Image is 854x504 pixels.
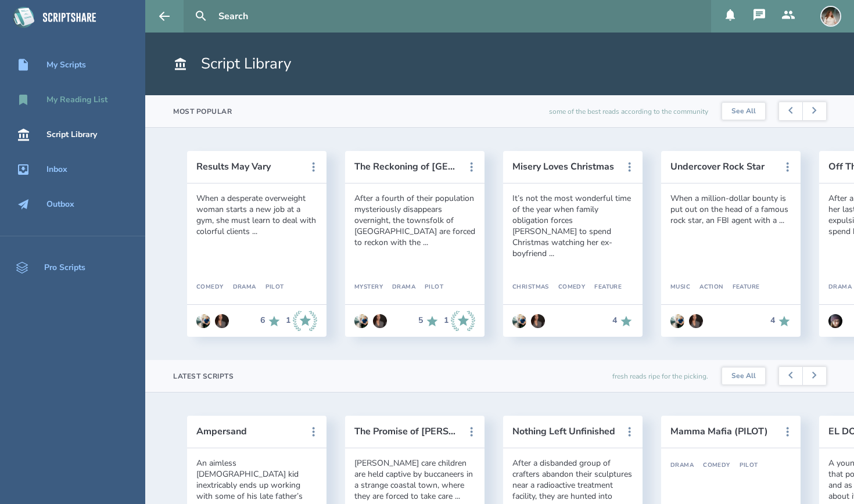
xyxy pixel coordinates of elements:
[373,314,387,328] img: user_1604966854-crop.jpg
[820,6,841,27] img: user_1757531862-crop.jpg
[444,311,475,332] div: 1 Industry Recommends
[690,284,723,291] div: Action
[196,161,301,172] button: Results May Vary
[512,284,549,291] div: Christmas
[196,284,224,291] div: Comedy
[549,284,586,291] div: Comedy
[173,53,291,74] h1: Script Library
[723,284,760,291] div: Feature
[689,314,703,328] img: user_1604966854-crop.jpg
[196,314,210,328] img: user_1673573717-crop.jpg
[418,311,439,332] div: 5 Recommends
[670,426,775,437] button: Mamma Mafia (PILOT)
[549,95,708,127] div: some of the best reads according to the community
[260,316,265,325] div: 6
[354,426,459,437] button: The Promise of [PERSON_NAME]
[46,165,67,174] div: Inbox
[173,372,234,381] div: Latest Scripts
[531,314,545,328] img: user_1604966854-crop.jpg
[722,103,765,120] a: See All
[354,314,368,328] img: user_1673573717-crop.jpg
[256,284,284,291] div: Pilot
[828,308,842,334] a: Go to Zaelyna (Zae) Beck's profile
[196,426,301,437] button: Ampersand
[444,316,448,325] div: 1
[46,60,86,70] div: My Scripts
[770,314,791,328] div: 4 Recommends
[286,316,290,325] div: 1
[670,193,791,226] div: When a million-dollar bounty is put out on the head of a famous rock star, an FBI agent with a ...
[694,462,730,469] div: Comedy
[670,284,690,291] div: Music
[286,311,317,332] div: 1 Industry Recommends
[196,193,317,237] div: When a desperate overweight woman starts a new job at a gym, she must learn to deal with colorful...
[828,314,842,328] img: user_1597253789-crop.jpg
[512,193,633,259] div: It’s not the most wonderful time of the year when family obligation forces [PERSON_NAME] to spend...
[415,284,443,291] div: Pilot
[722,368,765,385] a: See All
[670,314,684,328] img: user_1673573717-crop.jpg
[612,314,633,328] div: 4 Recommends
[670,161,775,172] button: Undercover Rock Star
[512,426,617,437] button: Nothing Left Unfinished
[383,284,415,291] div: Drama
[224,284,256,291] div: Drama
[512,314,526,328] img: user_1673573717-crop.jpg
[354,193,475,248] div: After a fourth of their population mysteriously disappears overnight, the townsfolk of [GEOGRAPHI...
[670,462,694,469] div: Drama
[585,284,622,291] div: Feature
[828,284,852,291] div: Drama
[260,311,281,332] div: 6 Recommends
[770,316,775,325] div: 4
[46,200,74,209] div: Outbox
[418,316,423,325] div: 5
[354,458,475,502] div: [PERSON_NAME] care children are held captive by buccaneers in a strange coastal town, where they ...
[46,130,97,139] div: Script Library
[730,462,758,469] div: Pilot
[612,360,708,392] div: fresh reads ripe for the picking.
[173,107,232,116] div: Most Popular
[46,95,107,105] div: My Reading List
[512,161,617,172] button: Misery Loves Christmas
[44,263,85,272] div: Pro Scripts
[612,316,617,325] div: 4
[215,314,229,328] img: user_1604966854-crop.jpg
[354,161,459,172] button: The Reckoning of [GEOGRAPHIC_DATA]
[354,284,383,291] div: Mystery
